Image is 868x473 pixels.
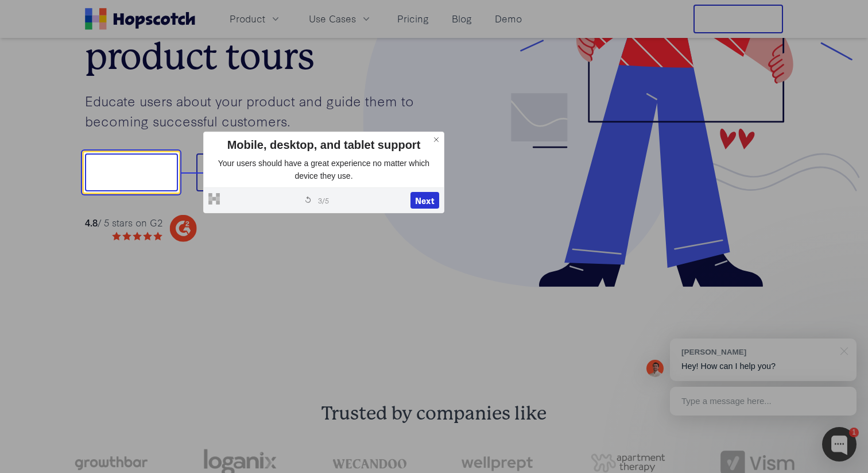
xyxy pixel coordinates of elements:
div: Type a message here... [670,387,857,416]
a: Demo [490,9,526,28]
button: Product [223,9,288,28]
img: Mark Spera [646,360,664,377]
div: [PERSON_NAME] [681,347,834,357]
p: Your users should have a great experience no matter which device they use. [208,157,439,182]
a: Home [85,8,195,30]
button: Use Cases [302,9,379,28]
a: Pricing [393,9,433,28]
button: Show me! [85,153,178,191]
a: Blog [447,9,476,28]
button: Book a demo [196,153,308,191]
p: Hey! How can I help you? [681,360,845,372]
h2: Trusted by companies like [18,402,850,425]
img: growthbar-logo [73,456,148,470]
button: Next [410,192,439,209]
img: wecandoo-logo [332,457,406,468]
button: Free Trial [693,5,783,33]
div: / 5 stars on G2 [85,216,162,230]
span: 3 / 5 [318,195,329,205]
span: Use Cases [309,11,356,26]
strong: 4.8 [85,216,98,229]
div: 1 [849,428,859,437]
span: Product [230,11,265,26]
div: Mobile, desktop, and tablet support [208,137,439,153]
img: png-apartment-therapy-house-studio-apartment-home [591,453,665,472]
p: Educate users about your product and guide them to becoming successful customers. [85,91,434,130]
